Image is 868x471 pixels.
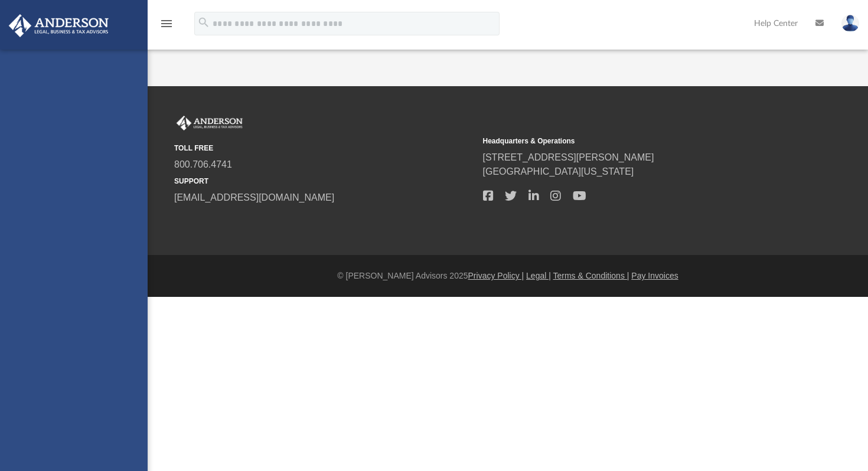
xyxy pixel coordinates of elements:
[483,166,634,176] a: [GEOGRAPHIC_DATA][US_STATE]
[174,192,334,202] a: [EMAIL_ADDRESS][DOMAIN_NAME]
[174,143,475,153] small: TOLL FREE
[174,159,232,169] a: 800.706.4741
[553,271,629,280] a: Terms & Conditions |
[197,16,210,29] i: search
[159,22,174,31] a: menu
[468,271,524,280] a: Privacy Policy |
[526,271,551,280] a: Legal |
[5,14,112,37] img: Anderson Advisors Platinum Portal
[631,271,678,280] a: Pay Invoices
[159,17,174,31] i: menu
[483,136,784,146] small: Headquarters & Operations
[174,176,475,187] small: SUPPORT
[841,15,859,32] img: User Pic
[148,270,868,282] div: © [PERSON_NAME] Advisors 2025
[483,152,654,162] a: [STREET_ADDRESS][PERSON_NAME]
[174,116,245,131] img: Anderson Advisors Platinum Portal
